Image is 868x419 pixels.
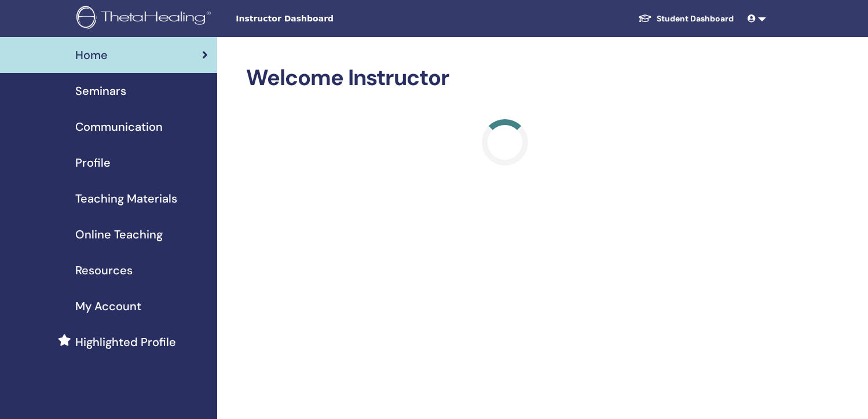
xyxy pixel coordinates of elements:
span: Profile [75,154,111,171]
span: Seminars [75,82,126,100]
span: Resources [75,262,133,279]
span: Home [75,46,108,64]
img: logo.png [76,6,215,32]
span: Teaching Materials [75,190,177,207]
span: Instructor Dashboard [236,13,409,25]
h2: Welcome Instructor [246,65,764,91]
span: My Account [75,297,141,315]
a: Student Dashboard [629,8,743,30]
span: Highlighted Profile [75,333,176,351]
span: Communication [75,118,163,135]
span: Online Teaching [75,226,163,243]
img: graduation-cap-white.svg [638,13,652,23]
